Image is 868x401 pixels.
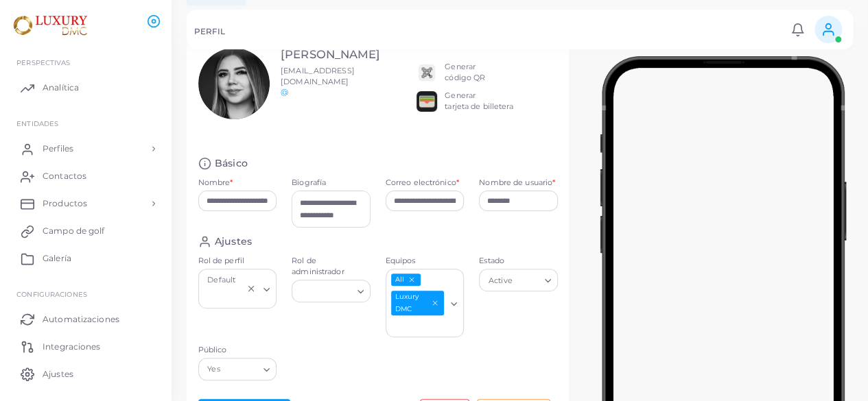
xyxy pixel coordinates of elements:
[391,291,445,315] span: Luxury DMC
[292,178,326,187] font: Biografía
[16,290,87,298] font: Configuraciones
[43,314,119,324] font: Automatizaciones
[445,101,513,111] font: tarjeta de billetera
[515,273,539,288] input: Buscar opción
[206,274,237,287] span: Default
[223,362,258,377] input: Buscar opción
[43,369,73,379] font: Ajustes
[198,256,244,265] font: Rol de perfil
[215,235,252,247] font: Ajustes
[198,178,231,187] font: Nombre
[445,62,476,71] font: Generar
[479,269,558,291] div: Buscar opción
[10,332,161,360] a: Integraciones
[16,58,70,66] font: PERSPECTIVAS
[10,135,161,162] a: Perfiles
[246,283,256,294] button: Borrar seleccionados
[10,360,161,387] a: Ajustes
[430,298,440,308] button: Deselect Luxury DMC
[43,253,71,263] font: Galería
[43,198,87,208] font: Productos
[198,345,227,354] font: Público
[281,66,355,86] font: [EMAIL_ADDRESS][DOMAIN_NAME]
[198,269,277,308] div: Buscar opción
[43,226,104,236] font: Campo de golf
[386,178,456,187] font: Correo electrónico
[43,143,73,154] font: Perfiles
[206,363,222,377] span: Yes
[391,274,421,286] span: All
[417,91,437,112] img: apple-wallet.png
[298,284,352,299] input: Buscar opción
[388,319,446,335] input: Buscar opción
[10,305,161,332] a: Automatizaciones
[10,162,161,190] a: Contactos
[43,171,86,181] font: Contactos
[407,275,417,284] button: Deselect All
[386,269,465,337] div: Buscar opción
[486,274,514,288] span: Active
[10,217,161,245] a: Campo de golf
[16,119,58,127] font: ENTIDADES
[12,13,89,38] img: logo
[194,27,225,36] font: PERFIL
[43,341,100,352] font: Integraciones
[10,74,161,101] a: Analítica
[445,90,476,100] font: Generar
[417,62,437,83] img: qr2.png
[43,82,79,93] font: Analítica
[479,178,552,187] font: Nombre de usuario
[198,358,277,380] div: Buscar opción
[445,73,485,82] font: código QR
[204,290,244,305] input: Buscar opción
[215,157,248,169] font: Básico
[10,245,161,272] a: Galería
[479,256,504,265] font: Estado
[10,190,161,217] a: Productos
[292,256,344,276] font: Rol de administrador
[386,256,416,265] font: Equipos
[281,87,288,97] a: @
[292,280,371,302] div: Buscar opción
